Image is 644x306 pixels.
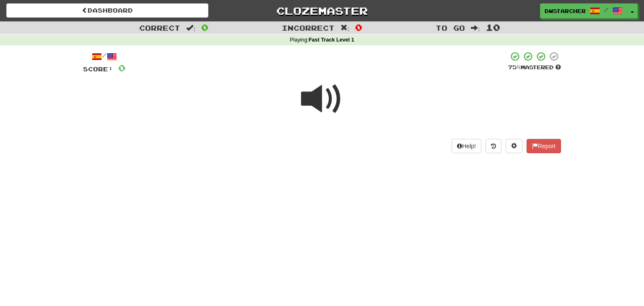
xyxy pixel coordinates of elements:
[340,24,350,31] span: :
[221,3,423,18] a: Clozemaster
[527,139,561,153] button: Report
[436,24,465,32] span: To go
[118,63,125,73] span: 0
[471,24,480,31] span: :
[186,24,195,31] span: :
[486,139,501,153] button: Round history (alt+y)
[282,24,335,32] span: Incorrect
[83,51,125,62] div: /
[83,65,113,73] span: Score:
[355,22,362,32] span: 0
[486,22,500,32] span: 10
[201,22,208,32] span: 0
[309,37,354,43] strong: Fast Track Level 1
[508,64,561,71] div: Mastered
[540,3,627,18] a: dwstarcher /
[545,7,586,15] span: dwstarcher
[604,7,608,13] span: /
[508,64,521,71] span: 75 %
[139,24,180,32] span: Correct
[6,3,208,18] a: Dashboard
[452,139,481,153] button: Help!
